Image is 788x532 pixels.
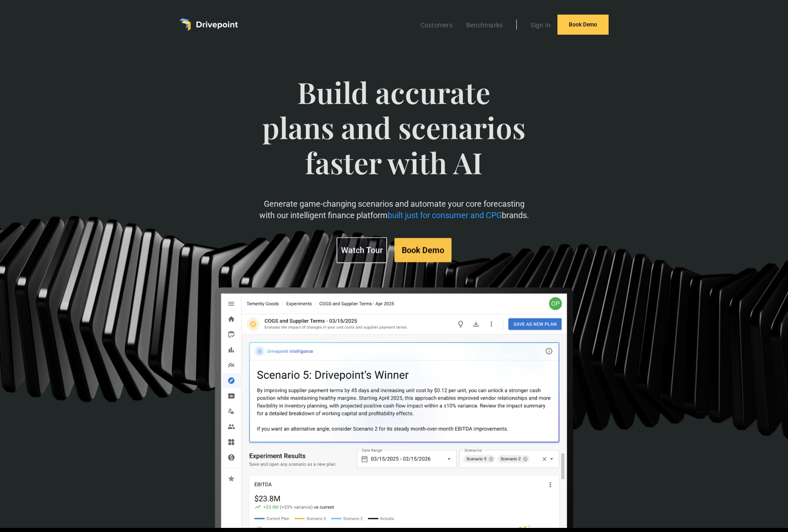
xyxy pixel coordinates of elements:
span: built just for consumer and CPG [387,211,501,220]
span: Build accurate plans and scenarios faster with AI [259,75,530,198]
a: Sign In [526,19,555,31]
p: Generate game-changing scenarios and automate your core forecasting with our intelligent finance ... [259,198,530,221]
a: Book Demo [394,238,452,262]
a: Customers [416,19,457,31]
a: Book Demo [557,15,609,35]
a: Watch Tour [336,237,387,263]
a: home [179,18,238,31]
a: Benchmarks [462,19,508,31]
